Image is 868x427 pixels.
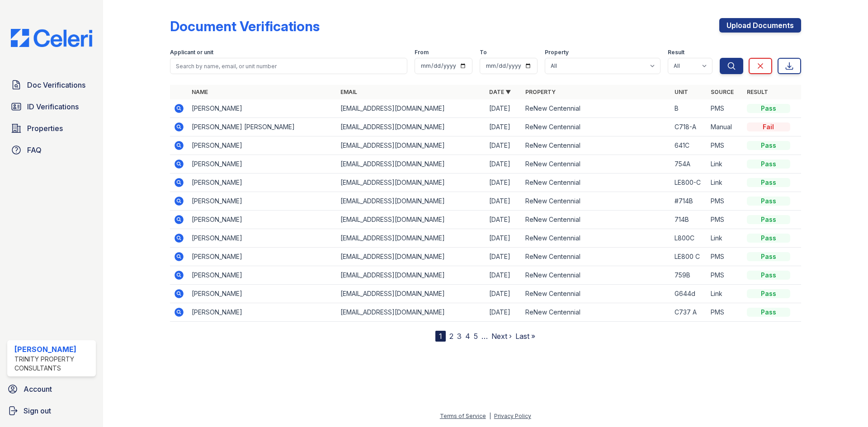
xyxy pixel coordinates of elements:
[707,192,743,211] td: PMS
[170,18,320,34] div: Document Verifications
[481,331,488,342] span: …
[522,136,670,155] td: ReNew Centennial
[522,285,670,303] td: ReNew Centennial
[491,332,512,341] a: Next ›
[337,99,486,118] td: [EMAIL_ADDRESS][DOMAIN_NAME]
[7,76,96,94] a: Doc Verifications
[188,285,337,303] td: [PERSON_NAME]
[707,229,743,248] td: Link
[707,266,743,285] td: PMS
[486,99,522,118] td: [DATE]
[486,303,522,322] td: [DATE]
[747,252,790,261] div: Pass
[747,289,790,298] div: Pass
[707,155,743,174] td: Link
[170,49,213,56] label: Applicant or unit
[747,141,790,150] div: Pass
[449,332,453,341] a: 2
[415,49,429,56] label: From
[188,155,337,174] td: [PERSON_NAME]
[337,174,486,192] td: [EMAIL_ADDRESS][DOMAIN_NAME]
[671,303,707,322] td: C737 A
[747,122,790,131] div: Fail
[707,248,743,266] td: PMS
[671,229,707,248] td: L800C
[14,355,92,373] div: Trinity Property Consultants
[457,332,462,341] a: 3
[747,234,790,243] div: Pass
[668,49,684,56] label: Result
[522,118,670,136] td: ReNew Centennial
[671,285,707,303] td: G644d
[337,155,486,174] td: [EMAIL_ADDRESS][DOMAIN_NAME]
[747,160,790,169] div: Pass
[486,174,522,192] td: [DATE]
[522,155,670,174] td: ReNew Centennial
[337,211,486,229] td: [EMAIL_ADDRESS][DOMAIN_NAME]
[337,266,486,285] td: [EMAIL_ADDRESS][DOMAIN_NAME]
[711,89,734,95] a: Source
[7,98,96,116] a: ID Verifications
[522,99,670,118] td: ReNew Centennial
[486,192,522,211] td: [DATE]
[707,118,743,136] td: Manual
[671,211,707,229] td: 714B
[27,123,63,134] span: Properties
[27,101,79,112] span: ID Verifications
[4,380,99,398] a: Account
[494,413,531,419] a: Privacy Policy
[707,303,743,322] td: PMS
[747,178,790,187] div: Pass
[24,405,51,416] span: Sign out
[188,174,337,192] td: [PERSON_NAME]
[337,136,486,155] td: [EMAIL_ADDRESS][DOMAIN_NAME]
[337,285,486,303] td: [EMAIL_ADDRESS][DOMAIN_NAME]
[14,344,92,355] div: [PERSON_NAME]
[188,248,337,266] td: [PERSON_NAME]
[188,266,337,285] td: [PERSON_NAME]
[515,332,535,341] a: Last »
[337,118,486,136] td: [EMAIL_ADDRESS][DOMAIN_NAME]
[671,118,707,136] td: C718-A
[486,266,522,285] td: [DATE]
[27,80,85,90] span: Doc Verifications
[337,248,486,266] td: [EMAIL_ADDRESS][DOMAIN_NAME]
[435,331,446,342] div: 1
[522,174,670,192] td: ReNew Centennial
[4,29,99,47] img: CE_Logo_Blue-a8612792a0a2168367f1c8372b55b34899dd931a85d93a1a3d3e32e68fde9ad4.png
[522,248,670,266] td: ReNew Centennial
[747,308,790,317] div: Pass
[675,89,688,95] a: Unit
[747,271,790,280] div: Pass
[707,285,743,303] td: Link
[188,303,337,322] td: [PERSON_NAME]
[747,215,790,224] div: Pass
[486,155,522,174] td: [DATE]
[545,49,569,56] label: Property
[188,136,337,155] td: [PERSON_NAME]
[522,266,670,285] td: ReNew Centennial
[486,229,522,248] td: [DATE]
[486,211,522,229] td: [DATE]
[719,18,801,33] a: Upload Documents
[188,99,337,118] td: [PERSON_NAME]
[671,248,707,266] td: LE800 C
[671,99,707,118] td: B
[188,118,337,136] td: [PERSON_NAME] [PERSON_NAME]
[707,136,743,155] td: PMS
[707,174,743,192] td: Link
[486,136,522,155] td: [DATE]
[522,192,670,211] td: ReNew Centennial
[671,266,707,285] td: 759B
[188,211,337,229] td: [PERSON_NAME]
[337,303,486,322] td: [EMAIL_ADDRESS][DOMAIN_NAME]
[486,248,522,266] td: [DATE]
[474,332,478,341] a: 5
[440,413,486,419] a: Terms of Service
[489,413,491,419] div: |
[522,229,670,248] td: ReNew Centennial
[707,211,743,229] td: PMS
[522,303,670,322] td: ReNew Centennial
[4,402,99,420] a: Sign out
